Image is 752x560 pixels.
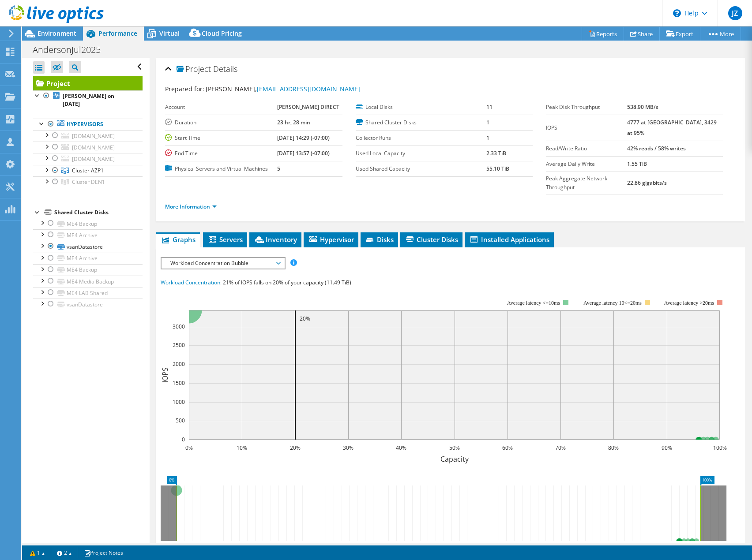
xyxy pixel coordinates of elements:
[624,27,660,41] a: Share
[449,444,460,452] text: 50%
[72,132,115,140] span: [DOMAIN_NAME]
[356,118,487,127] label: Shared Cluster Disks
[662,444,672,452] text: 90%
[165,164,277,173] label: Physical Servers and Virtual Machines
[165,134,277,142] label: Start Time
[33,130,143,142] a: [DOMAIN_NAME]
[182,436,185,443] text: 0
[202,29,242,37] span: Cloud Pricing
[166,258,279,269] span: Workload Concentration Bubble
[165,149,277,158] label: End Time
[173,341,185,349] text: 2500
[173,379,185,387] text: 1500
[469,235,549,244] span: Installed Applications
[277,119,310,126] b: 23 hr, 28 min
[161,279,222,286] span: Workload Concentration:
[728,6,742,20] span: JZ
[502,444,513,452] text: 60%
[308,235,354,244] span: Hypervisor
[165,103,277,112] label: Account
[555,444,566,452] text: 70%
[486,165,509,172] b: 55.10 TiB
[582,27,624,41] a: Reports
[627,145,686,152] b: 42% reads / 58% writes
[72,155,115,163] span: [DOMAIN_NAME]
[673,9,681,17] svg: \n
[29,45,114,55] h1: AndersonJul2025
[33,165,143,176] a: Cluster AZP1
[343,444,353,452] text: 30%
[173,360,185,368] text: 2000
[664,300,714,306] text: Average latency >20ms
[33,264,143,276] a: ME4 Backup
[627,119,717,137] b: 4777 at [GEOGRAPHIC_DATA], 3429 at 95%
[627,179,667,187] b: 22.86 gigabits/s
[365,235,394,244] span: Disks
[546,160,627,168] label: Average Daily Write
[546,103,627,112] label: Peak Disk Throughput
[486,103,493,111] b: 11
[38,29,76,37] span: Environment
[546,144,627,153] label: Read/Write Ratio
[207,235,243,244] span: Servers
[33,76,143,90] a: Project
[33,253,143,264] a: ME4 Archive
[659,27,700,41] a: Export
[185,444,193,452] text: 0%
[54,207,143,218] div: Shared Cluster Disks
[405,235,458,244] span: Cluster Disks
[277,165,280,172] b: 5
[356,164,487,173] label: Used Shared Capacity
[63,92,114,108] b: [PERSON_NAME] on [DATE]
[486,134,489,142] b: 1
[33,241,143,252] a: vsanDatastore
[237,444,247,452] text: 10%
[33,229,143,241] a: ME4 Archive
[486,119,489,126] b: 1
[627,160,647,168] b: 1.55 TiB
[300,315,310,322] text: 20%
[177,65,211,74] span: Project
[486,149,506,157] b: 2.33 TiB
[290,444,301,452] text: 20%
[165,118,277,127] label: Duration
[440,454,469,464] text: Capacity
[98,29,137,37] span: Performance
[277,103,339,111] b: [PERSON_NAME] DIRECT
[356,134,487,142] label: Collector Runs
[159,29,180,37] span: Virtual
[356,149,487,158] label: Used Local Capacity
[546,174,627,192] label: Peak Aggregate Network Throughput
[165,85,204,93] label: Prepared for:
[33,299,143,310] a: vsanDatastore
[176,417,185,424] text: 500
[277,134,330,142] b: [DATE] 14:29 (-07:00)
[161,235,196,244] span: Graphs
[33,287,143,299] a: ME4 LAB Shared
[72,144,115,151] span: [DOMAIN_NAME]
[627,103,658,111] b: 538.90 MB/s
[546,123,627,132] label: IOPS
[33,218,143,229] a: ME4 Backup
[584,300,642,306] tspan: Average latency 10<=20ms
[213,63,237,74] span: Details
[33,176,143,188] a: Cluster DEN1
[51,547,78,558] a: 2
[508,300,560,306] tspan: Average latency <=10ms
[160,367,170,383] text: IOPS
[608,444,619,452] text: 80%
[173,398,185,406] text: 1000
[700,27,741,41] a: More
[33,90,143,110] a: [PERSON_NAME] on [DATE]
[713,444,727,452] text: 100%
[254,235,297,244] span: Inventory
[24,547,51,558] a: 1
[165,203,217,210] a: More Information
[206,85,360,93] span: [PERSON_NAME],
[356,103,487,112] label: Local Disks
[173,323,185,330] text: 3000
[72,178,105,186] span: Cluster DEN1
[72,167,104,174] span: Cluster AZP1
[223,279,351,286] span: 21% of IOPS falls on 20% of your capacity (11.49 TiB)
[257,85,360,93] a: [EMAIL_ADDRESS][DOMAIN_NAME]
